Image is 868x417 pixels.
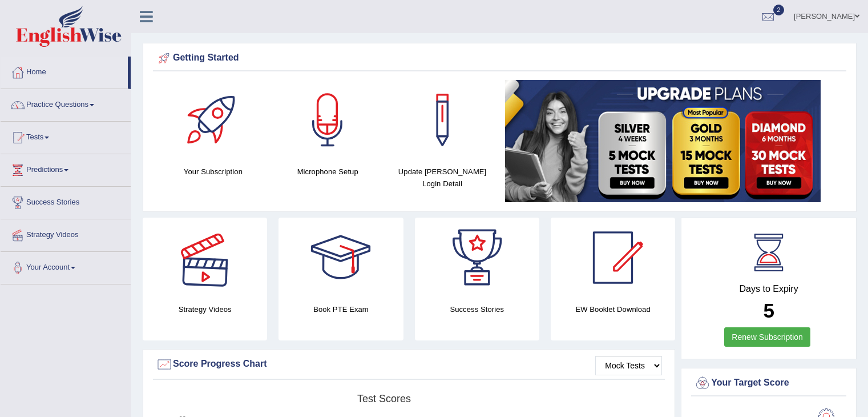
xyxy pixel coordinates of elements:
[724,327,810,347] a: Renew Subscription
[1,57,128,85] a: Home
[276,166,380,178] h4: Microphone Setup
[1,252,131,280] a: Your Account
[391,166,494,190] h4: Update [PERSON_NAME] Login Detail
[763,299,774,322] b: 5
[156,356,662,373] div: Score Progress Chart
[1,122,131,150] a: Tests
[694,375,843,392] div: Your Target Score
[1,219,131,248] a: Strategy Videos
[694,284,843,294] h4: Days to Expiry
[162,166,265,178] h4: Your Subscription
[357,393,411,404] tspan: Test scores
[773,5,785,15] span: 2
[1,187,131,215] a: Success Stories
[505,80,821,202] img: small5.jpg
[143,303,267,315] h4: Strategy Videos
[551,303,675,315] h4: EW Booklet Download
[415,303,539,315] h4: Success Stories
[1,89,131,118] a: Practice Questions
[156,50,843,67] div: Getting Started
[278,303,403,315] h4: Book PTE Exam
[1,154,131,183] a: Predictions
